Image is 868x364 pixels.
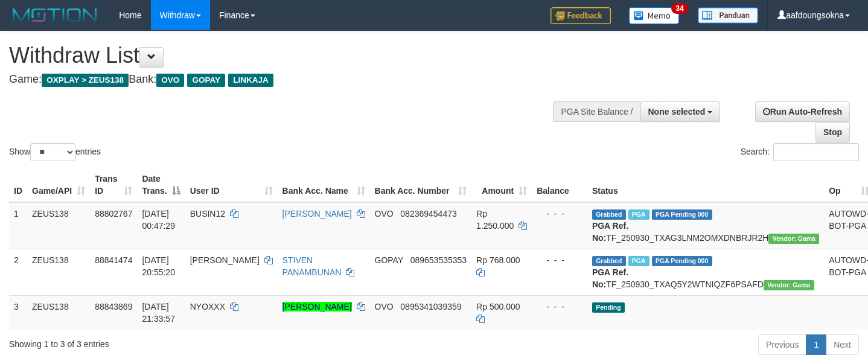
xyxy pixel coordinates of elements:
div: Showing 1 to 3 of 3 entries [9,333,353,350]
a: 1 [806,334,826,355]
div: - - - [537,301,582,313]
span: PGA Pending [652,209,712,220]
span: Rp 500.000 [476,302,520,311]
th: Balance [532,168,587,202]
th: Bank Acc. Name: activate to sort column ascending [278,168,370,202]
th: Status [587,168,824,202]
span: OVO [375,302,394,311]
input: Search: [773,143,859,161]
b: PGA Ref. No: [592,267,628,289]
th: User ID: activate to sort column ascending [185,168,278,202]
span: LINKAJA [228,74,273,87]
span: Pending [592,302,625,313]
th: Date Trans.: activate to sort column descending [137,168,185,202]
span: OVO [375,209,394,219]
img: Feedback.jpg [550,7,611,24]
a: Stop [815,122,850,142]
span: GOPAY [375,255,403,265]
a: Run Auto-Refresh [755,101,850,122]
span: Vendor URL: https://trx31.1velocity.biz [768,234,819,244]
td: ZEUS138 [27,295,90,330]
span: BUSIN12 [190,209,225,219]
a: STIVEN PANAMBUNAN [282,255,342,277]
button: None selected [640,101,721,122]
span: 88802767 [95,209,132,219]
div: - - - [537,254,582,266]
span: NYOXXX [190,302,225,311]
div: - - - [537,208,582,220]
span: Grabbed [592,209,626,220]
span: [DATE] 21:33:57 [142,302,175,324]
th: Game/API: activate to sort column ascending [27,168,90,202]
span: Marked by aafnoeunsreypich [628,256,649,266]
span: Rp 1.250.000 [476,209,514,231]
span: GOPAY [187,74,225,87]
div: PGA Site Balance / [553,101,640,122]
img: panduan.png [698,7,758,24]
span: Grabbed [592,256,626,266]
b: PGA Ref. No: [592,221,628,243]
span: None selected [648,107,706,117]
img: Button%20Memo.svg [629,7,680,24]
td: TF_250930_TXAG3LNM2OMXDNBRJR2H [587,202,824,249]
th: Trans ID: activate to sort column ascending [90,168,137,202]
a: [PERSON_NAME] [282,209,352,219]
span: [PERSON_NAME] [190,255,260,265]
span: [DATE] 20:55:20 [142,255,175,277]
span: 88843869 [95,302,132,311]
select: Showentries [30,143,75,161]
a: Next [826,334,859,355]
span: Copy 0895341039359 to clipboard [400,302,461,311]
span: OVO [156,74,184,87]
span: OXPLAY > ZEUS138 [42,74,129,87]
th: ID [9,168,27,202]
td: 3 [9,295,27,330]
td: 1 [9,202,27,249]
th: Amount: activate to sort column ascending [471,168,532,202]
td: ZEUS138 [27,202,90,249]
span: 88841474 [95,255,132,265]
span: Rp 768.000 [476,255,520,265]
a: [PERSON_NAME] [282,302,352,311]
td: 2 [9,249,27,295]
label: Show entries [9,143,101,161]
span: Copy 082369454473 to clipboard [400,209,456,219]
span: Marked by aafsreyleap [628,209,649,220]
span: PGA Pending [652,256,712,266]
a: Previous [758,334,806,355]
img: MOTION_logo.png [9,6,101,24]
span: [DATE] 00:47:29 [142,209,175,231]
h4: Game: Bank: [9,74,567,86]
th: Bank Acc. Number: activate to sort column ascending [370,168,472,202]
h1: Withdraw List [9,43,567,68]
span: 34 [671,3,688,14]
span: Vendor URL: https://trx31.1velocity.biz [764,280,814,290]
td: TF_250930_TXAQ5Y2WTNIQZF6PSAFD [587,249,824,295]
td: ZEUS138 [27,249,90,295]
span: Copy 089653535353 to clipboard [410,255,467,265]
label: Search: [741,143,859,161]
